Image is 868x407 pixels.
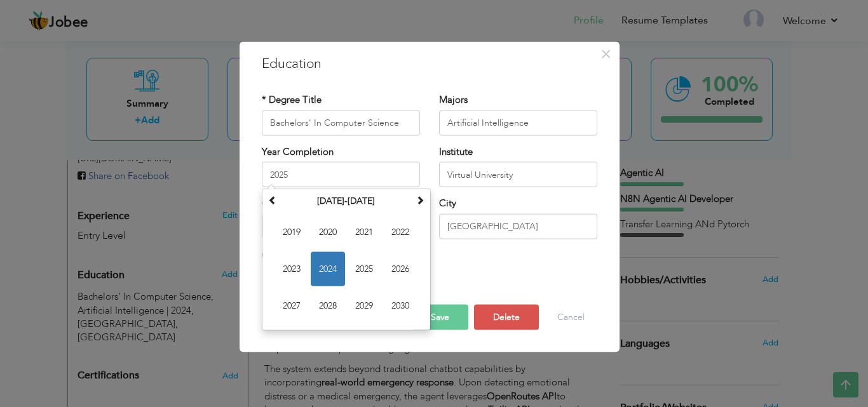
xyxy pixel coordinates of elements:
span: 2024 [311,252,345,286]
th: Select Decade [280,192,412,211]
span: 2027 [275,289,309,323]
button: Delete [474,305,539,330]
span: × [600,42,611,65]
span: 2020 [311,215,345,250]
span: Previous Decade [268,196,277,204]
span: 2029 [347,289,381,323]
span: 2019 [275,215,309,250]
span: 2030 [383,289,417,323]
label: Institute [439,145,473,158]
span: 2021 [347,215,381,250]
span: 2026 [383,252,417,286]
div: Add your educational degree. [78,262,238,345]
span: 2022 [383,215,417,250]
label: City [439,197,456,210]
button: Save [412,305,468,330]
label: * Degree Title [262,93,322,107]
span: 2023 [275,252,309,286]
span: Next Decade [416,196,424,204]
label: Majors [439,93,468,107]
button: Cancel [545,305,597,330]
button: Close [596,43,616,63]
label: Year Completion [262,145,334,158]
h3: Education [262,54,597,73]
span: 2025 [347,252,381,286]
span: 2028 [311,289,345,323]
